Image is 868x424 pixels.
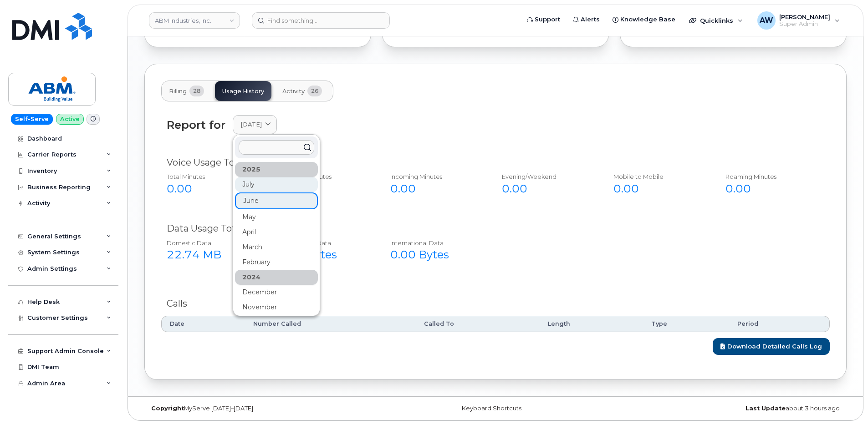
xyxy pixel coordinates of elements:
[235,270,318,285] div: 2024
[779,20,830,28] span: Super Admin
[167,181,258,197] div: 0.00
[282,88,305,95] span: Activity
[613,405,847,412] div: about 3 hours ago
[167,156,824,169] div: Voice Usage Total $0.00
[235,240,318,255] div: March
[169,88,187,95] span: Billing
[278,172,370,181] div: Outgoing minutes
[581,15,600,24] span: Alerts
[167,297,824,310] div: Calls
[189,86,204,96] span: 28
[278,181,370,197] div: 0.00
[167,247,258,262] div: 22.74 MB
[683,11,749,30] div: Quicklinks
[540,316,643,332] th: Length
[149,12,240,29] a: ABM Industries, Inc.
[390,247,482,262] div: 0.00 Bytes
[235,255,318,270] div: February
[502,172,593,181] div: Evening/Weekend
[462,405,521,412] a: Keyboard Shortcuts
[235,225,318,240] div: April
[167,222,824,235] div: Data Usage Total $0.00
[245,316,416,332] th: Number Called
[521,10,567,29] a: Support
[278,239,370,247] div: NA Roaming Data
[535,15,560,24] span: Support
[620,15,675,24] span: Knowledge Base
[390,239,482,247] div: International Data
[725,172,817,181] div: Roaming Minutes
[779,13,830,20] span: [PERSON_NAME]
[144,405,378,412] div: MyServe [DATE]–[DATE]
[390,181,482,197] div: 0.00
[725,181,817,197] div: 0.00
[235,315,318,330] div: October
[167,172,258,181] div: Total Minutes
[151,405,184,412] strong: Copyright
[235,162,318,177] div: 2025
[307,86,322,96] span: 26
[167,239,258,247] div: Domestic Data
[729,316,830,332] th: Period
[235,300,318,315] div: November
[233,115,277,134] a: [DATE]
[167,119,225,131] div: Report for
[235,177,318,192] div: July
[613,181,705,197] div: 0.00
[502,181,593,197] div: 0.00
[416,316,540,332] th: Called To
[643,316,729,332] th: Type
[613,172,705,181] div: Mobile to Mobile
[390,172,482,181] div: Incoming Minutes
[278,247,370,262] div: 0.00 Bytes
[606,10,682,29] a: Knowledge Base
[713,338,830,355] a: Download Detailed Calls Log
[567,10,606,29] a: Alerts
[760,15,773,26] span: AW
[240,120,262,129] span: [DATE]
[235,285,318,300] div: December
[235,210,318,225] div: May
[252,12,390,29] input: Find something...
[161,316,245,332] th: Date
[745,405,786,412] strong: Last Update
[751,11,846,30] div: Alyssa Wagner
[700,17,733,24] span: Quicklinks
